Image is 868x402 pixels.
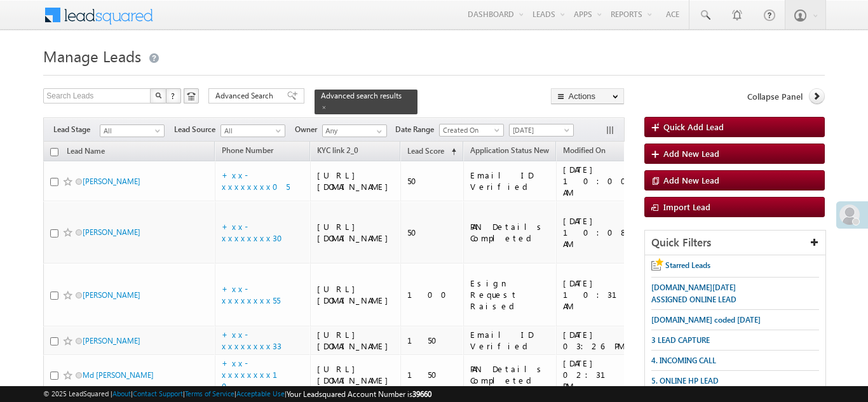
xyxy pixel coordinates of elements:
a: All [220,124,285,137]
div: Quick Filters [645,231,825,255]
span: Advanced Search [215,90,277,102]
input: Check all records [50,148,58,156]
span: ? [171,90,177,101]
button: Actions [551,88,624,104]
a: Md [PERSON_NAME] [83,370,154,380]
a: +xx-xxxxxxxx30 [222,221,290,243]
div: [URL][DOMAIN_NAME] [317,283,395,306]
span: Manage Leads [43,46,141,66]
a: Terms of Service [185,389,234,398]
span: All [221,125,281,137]
span: [DOMAIN_NAME][DATE] ASSIGNED ONLINE LEAD [651,283,736,304]
a: [PERSON_NAME] [83,336,140,345]
span: Application Status New [470,145,549,155]
div: Email ID Verified [470,170,550,192]
a: KYC link 2_0 [311,144,365,160]
div: 50 [407,227,458,238]
a: +xx-xxxxxxxx33 [222,329,281,351]
div: [DATE] 10:08 AM [563,215,634,250]
a: Contact Support [133,389,183,398]
input: Type to Search [322,124,387,137]
span: Import Lead [663,201,710,212]
div: [URL][DOMAIN_NAME] [317,363,395,386]
span: 3 LEAD CAPTURE [651,335,710,345]
a: All [100,124,165,137]
span: Collapse Panel [747,91,803,102]
span: (sorted ascending) [446,147,456,157]
div: Esign Request Raised [470,278,550,312]
span: [DOMAIN_NAME] coded [DATE] [651,315,761,325]
a: Lead Name [60,144,111,161]
div: Email ID Verified [470,329,550,352]
span: All [100,125,161,137]
a: +xx-xxxxxxxx55 [222,283,280,305]
span: 4. INCOMING CALL [651,356,716,365]
div: [DATE] 10:00 AM [563,164,634,198]
button: ? [166,88,181,104]
span: Date Range [395,124,439,135]
div: PAN Details Completed [470,221,550,244]
span: © 2025 LeadSquared | | | | | [43,388,431,400]
div: [DATE] 02:31 PM [563,358,634,392]
a: Phone Number [215,144,280,160]
a: Lead Score (sorted ascending) [401,144,463,160]
div: 50 [407,175,458,187]
div: 150 [407,369,458,380]
a: Modified On [557,144,612,160]
a: [DATE] [509,124,574,137]
span: Lead Score [407,146,444,156]
span: Modified On [563,145,606,155]
span: Advanced search results [321,91,402,100]
a: Show All Items [370,125,386,138]
div: [URL][DOMAIN_NAME] [317,170,395,192]
div: [URL][DOMAIN_NAME] [317,329,395,352]
div: [DATE] 10:31 AM [563,278,634,312]
span: Starred Leads [665,260,710,270]
a: [PERSON_NAME] [83,290,140,300]
span: Add New Lead [663,148,719,159]
img: Search [155,92,161,98]
span: Lead Stage [53,124,100,135]
div: PAN Details Completed [470,363,550,386]
span: [DATE] [510,124,570,136]
span: Lead Source [174,124,220,135]
span: Created On [440,124,500,136]
a: Acceptable Use [236,389,285,398]
a: Application Status New [464,144,555,160]
span: 5. ONLINE HP LEAD [651,376,719,385]
a: About [112,389,131,398]
span: Owner [295,124,322,135]
span: Your Leadsquared Account Number is [287,389,431,399]
a: +xx-xxxxxxxx05 [222,170,290,192]
span: KYC link 2_0 [317,145,358,155]
div: 150 [407,335,458,346]
a: [PERSON_NAME] [83,177,140,186]
a: Created On [439,124,504,137]
span: Quick Add Lead [663,121,724,132]
span: 39660 [412,389,431,399]
div: 100 [407,289,458,300]
a: +xx-xxxxxxxx10 [222,358,293,391]
a: [PERSON_NAME] [83,227,140,237]
div: [URL][DOMAIN_NAME] [317,221,395,244]
div: [DATE] 03:26 PM [563,329,634,352]
span: Add New Lead [663,175,719,185]
span: Phone Number [222,145,273,155]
